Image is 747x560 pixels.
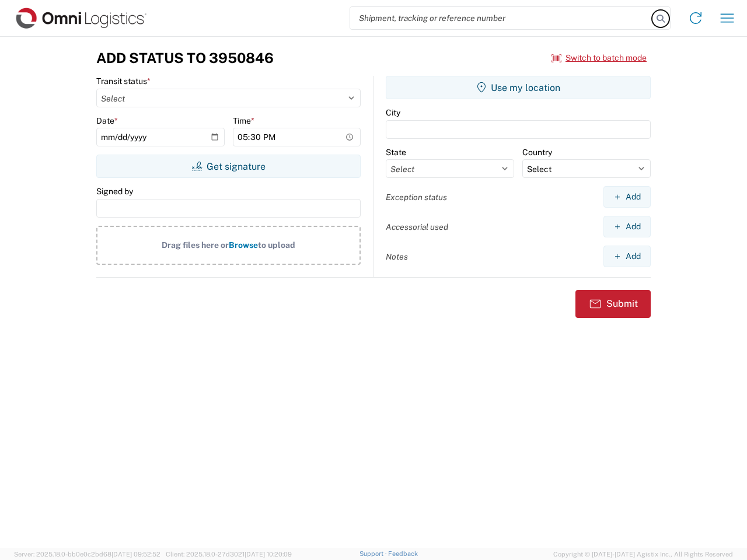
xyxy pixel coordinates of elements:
[233,116,254,126] label: Time
[111,551,160,558] span: [DATE] 09:52:52
[386,251,408,262] label: Notes
[96,155,361,178] button: Get signature
[575,290,651,318] button: Submit
[386,107,400,118] label: City
[386,147,406,157] label: State
[14,551,160,558] span: Server: 2025.18.0-bb0e0c2bd68
[553,549,733,559] span: Copyright © [DATE]-[DATE] Agistix Inc., All Rights Reserved
[603,216,651,237] button: Add
[245,551,292,558] span: [DATE] 10:20:09
[350,7,652,29] input: Shipment, tracking or reference number
[96,186,133,197] label: Signed by
[388,550,418,557] a: Feedback
[603,246,651,267] button: Add
[96,116,118,126] label: Date
[229,240,258,250] span: Browse
[96,76,151,86] label: Transit status
[359,550,389,557] a: Support
[96,50,274,66] h3: Add Status to 3950846
[386,222,448,232] label: Accessorial used
[162,240,229,250] span: Drag files here or
[603,186,651,208] button: Add
[522,147,552,157] label: Country
[386,192,447,202] label: Exception status
[258,240,295,250] span: to upload
[386,76,651,99] button: Use my location
[551,48,647,68] button: Switch to batch mode
[166,551,292,558] span: Client: 2025.18.0-27d3021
